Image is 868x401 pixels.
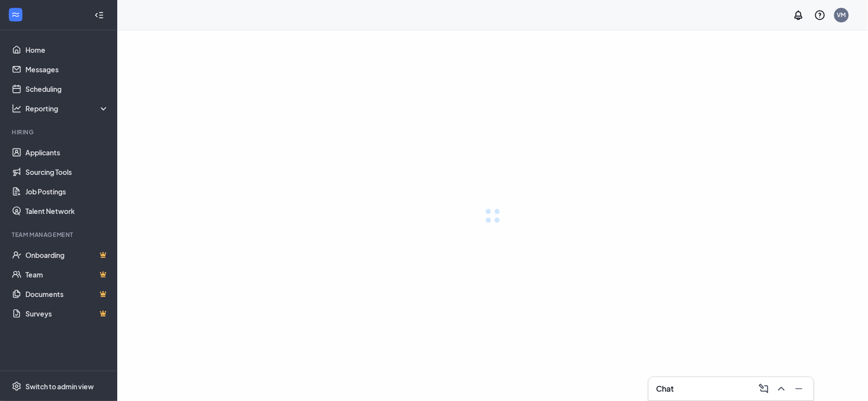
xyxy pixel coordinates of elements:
[25,60,109,79] a: Messages
[25,245,109,265] a: OnboardingCrown
[11,10,21,20] svg: WorkstreamLogo
[776,383,787,395] svg: ChevronUp
[755,381,771,397] button: ComposeMessage
[25,265,109,284] a: TeamCrown
[25,79,109,99] a: Scheduling
[25,40,109,60] a: Home
[12,231,107,239] div: Team Management
[25,162,109,182] a: Sourcing Tools
[25,304,109,323] a: SurveysCrown
[790,381,806,397] button: Minimize
[25,381,94,391] div: Switch to admin view
[773,381,788,397] button: ChevronUp
[12,104,21,113] svg: Analysis
[758,383,770,395] svg: ComposeMessage
[656,383,674,394] h3: Chat
[837,11,846,19] div: VM
[793,383,805,395] svg: Minimize
[25,143,109,162] a: Applicants
[793,9,804,21] svg: Notifications
[25,182,109,201] a: Job Postings
[94,10,104,20] svg: Collapse
[12,381,21,391] svg: Settings
[25,104,109,113] div: Reporting
[814,9,826,21] svg: QuestionInfo
[25,201,109,221] a: Talent Network
[25,284,109,304] a: DocumentsCrown
[12,128,107,136] div: Hiring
